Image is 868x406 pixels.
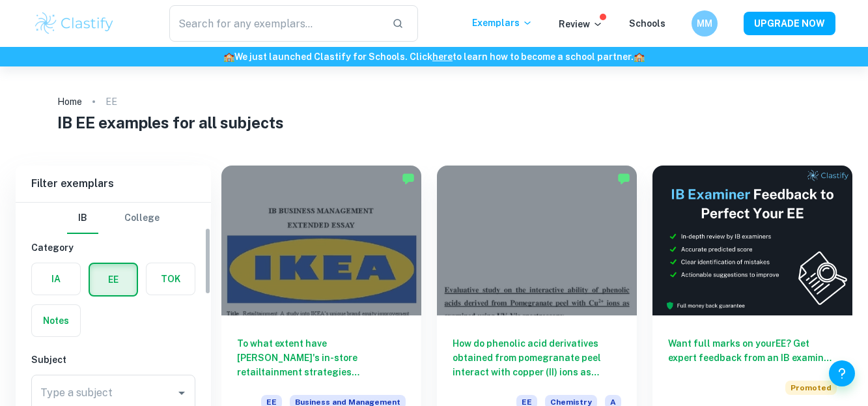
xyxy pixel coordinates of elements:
[67,203,160,234] div: Filter type choice
[634,51,645,62] span: 🏫
[237,336,406,379] h6: To what extent have [PERSON_NAME]'s in-store retailtainment strategies contributed to enhancing b...
[147,263,195,295] button: TOK
[744,12,835,35] button: UPGRADE NOW
[652,166,852,315] img: Thumbnail
[402,172,415,185] img: Marked
[57,111,811,134] h1: IB EE examples for all subjects
[559,17,603,31] p: Review
[223,51,234,62] span: 🏫
[829,360,855,386] button: Help and Feedback
[90,264,137,295] button: EE
[697,16,712,31] h6: MM
[33,10,116,36] img: Clastify logo
[31,240,195,255] h6: Category
[32,263,80,295] button: IA
[57,93,82,111] a: Home
[124,203,160,234] button: College
[668,336,837,365] h6: Want full marks on your EE ? Get expert feedback from an IB examiner!
[453,336,621,379] h6: How do phenolic acid derivatives obtained from pomegranate peel interact with copper (II) ions as...
[472,16,533,30] p: Exemplars
[173,384,191,402] button: Open
[692,10,718,36] button: MM
[785,381,837,395] span: Promoted
[31,353,195,367] h6: Subject
[629,18,665,29] a: Schools
[67,203,98,234] button: IB
[105,94,117,109] p: EE
[169,5,382,42] input: Search for any exemplars...
[16,166,211,202] h6: Filter exemplars
[432,51,453,62] a: here
[3,50,865,64] h6: We just launched Clastify for Schools. Click to learn how to become a school partner.
[617,172,630,185] img: Marked
[32,305,80,336] button: Notes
